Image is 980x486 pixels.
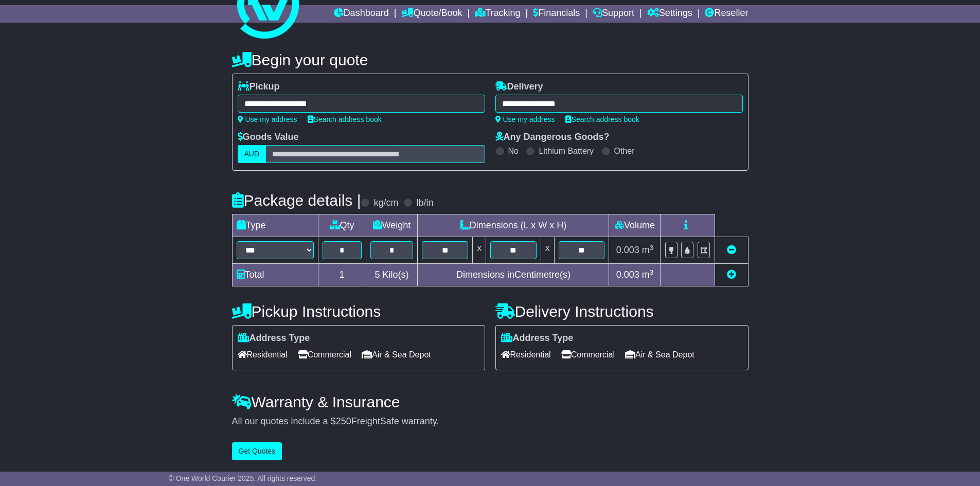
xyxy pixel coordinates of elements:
[501,333,574,344] label: Address Type
[495,303,749,320] h4: Delivery Instructions
[238,333,310,344] label: Address Type
[401,5,462,23] a: Quote/Book
[232,416,749,427] div: All our quotes include a $ FreightSafe warranty.
[375,269,380,280] span: 5
[650,268,654,276] sup: 3
[616,269,639,280] span: 0.003
[238,145,266,163] label: AUD
[705,5,748,23] a: Reseller
[593,5,634,23] a: Support
[232,303,485,320] h4: Pickup Instructions
[238,347,288,363] span: Residential
[501,347,551,363] span: Residential
[533,5,580,23] a: Financials
[495,115,555,123] a: Use my address
[366,214,418,237] td: Weight
[473,237,486,264] td: x
[418,214,609,237] td: Dimensions (L x W x H)
[232,393,749,410] h4: Warranty & Insurance
[565,115,639,123] a: Search address book
[334,5,389,23] a: Dashboard
[609,214,661,237] td: Volume
[232,51,749,68] h4: Begin your quote
[727,245,736,255] a: Remove this item
[373,197,398,209] label: kg/cm
[642,245,654,255] span: m
[238,115,297,123] a: Use my address
[561,347,615,363] span: Commercial
[650,244,654,251] sup: 3
[362,347,431,363] span: Air & Sea Depot
[647,5,692,23] a: Settings
[416,197,433,209] label: lb/in
[318,214,366,237] td: Qty
[232,264,318,286] td: Total
[495,132,610,143] label: Any Dangerous Goods?
[298,347,351,363] span: Commercial
[616,245,639,255] span: 0.003
[418,264,609,286] td: Dimensions in Centimetre(s)
[169,474,317,482] span: © One World Courier 2025. All rights reserved.
[642,269,654,280] span: m
[238,81,280,93] label: Pickup
[318,264,366,286] td: 1
[539,146,594,156] label: Lithium Battery
[232,442,282,460] button: Get Quotes
[614,146,635,156] label: Other
[625,347,694,363] span: Air & Sea Depot
[238,132,299,143] label: Goods Value
[366,264,418,286] td: Kilo(s)
[308,115,382,123] a: Search address book
[727,269,736,280] a: Add new item
[541,237,554,264] td: x
[232,192,361,209] h4: Package details |
[475,5,520,23] a: Tracking
[336,416,351,426] span: 250
[495,81,543,93] label: Delivery
[508,146,519,156] label: No
[232,214,318,237] td: Type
